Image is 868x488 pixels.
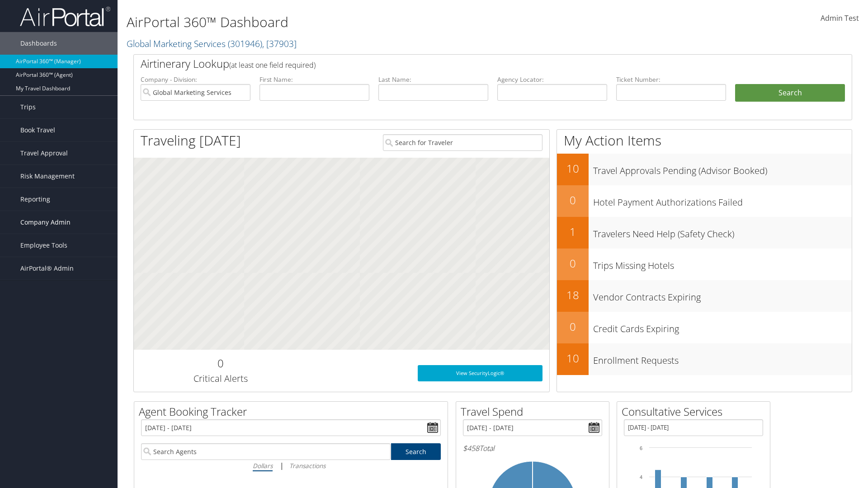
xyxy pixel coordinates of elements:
span: Book Travel [20,119,55,141]
label: Ticket Number: [616,75,726,84]
span: Admin Test [821,13,859,23]
label: Company - Division: [141,75,250,84]
h2: 0 [557,192,589,208]
h2: Travel Spend [461,404,609,419]
a: 0Trips Missing Hotels [557,249,852,280]
h6: Total [463,443,602,453]
a: Search [391,443,441,460]
a: 0Credit Cards Expiring [557,312,852,343]
span: Employee Tools [20,234,67,257]
h3: Hotel Payment Authorizations Failed [593,192,852,209]
input: Search Agents [141,443,391,460]
h2: 0 [557,319,589,334]
a: 0Hotel Payment Authorizations Failed [557,185,852,217]
a: Admin Test [821,5,859,33]
h2: Agent Booking Tracker [139,404,448,419]
i: Transactions [289,461,325,470]
h3: Critical Alerts [141,372,300,385]
h2: 1 [557,224,589,239]
span: Travel Approval [20,142,68,164]
button: Search [735,84,845,102]
span: $458 [463,443,479,453]
i: Dollars [253,461,273,470]
a: 18Vendor Contracts Expiring [557,280,852,312]
a: 1Travelers Need Help (Safety Check) [557,217,852,249]
h2: 10 [557,351,589,366]
span: , [ 37903 ] [262,38,297,50]
a: Global Marketing Services [127,38,297,50]
div: | [141,460,441,471]
h1: Traveling [DATE] [141,131,241,150]
label: Agency Locator: [497,75,607,84]
h3: Travel Approvals Pending (Advisor Booked) [593,160,852,177]
h3: Trips Missing Hotels [593,255,852,272]
span: Company Admin [20,211,71,234]
input: Search for Traveler [383,134,542,151]
h2: Consultative Services [622,404,770,419]
h2: 10 [557,161,589,176]
span: Reporting [20,188,50,211]
label: Last Name: [378,75,488,84]
h3: Travelers Need Help (Safety Check) [593,223,852,240]
span: (at least one field required) [229,60,316,70]
tspan: 6 [640,446,642,451]
h3: Vendor Contracts Expiring [593,286,852,304]
h3: Enrollment Requests [593,350,852,367]
h2: 0 [557,256,589,271]
tspan: 4 [640,474,642,480]
h1: AirPortal 360™ Dashboard [127,13,615,32]
span: AirPortal® Admin [20,257,74,280]
h3: Credit Cards Expiring [593,318,852,335]
a: 10Travel Approvals Pending (Advisor Booked) [557,154,852,185]
a: 10Enrollment Requests [557,343,852,375]
span: Dashboards [20,32,57,55]
h2: 18 [557,287,589,303]
h2: Airtinerary Lookup [141,56,785,71]
img: airportal-logo.png [20,6,110,27]
span: Trips [20,96,36,118]
h1: My Action Items [557,131,852,150]
span: ( 301946 ) [228,38,262,50]
a: View SecurityLogic® [418,365,542,381]
label: First Name: [259,75,369,84]
span: Risk Management [20,165,75,188]
h2: 0 [141,356,300,371]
